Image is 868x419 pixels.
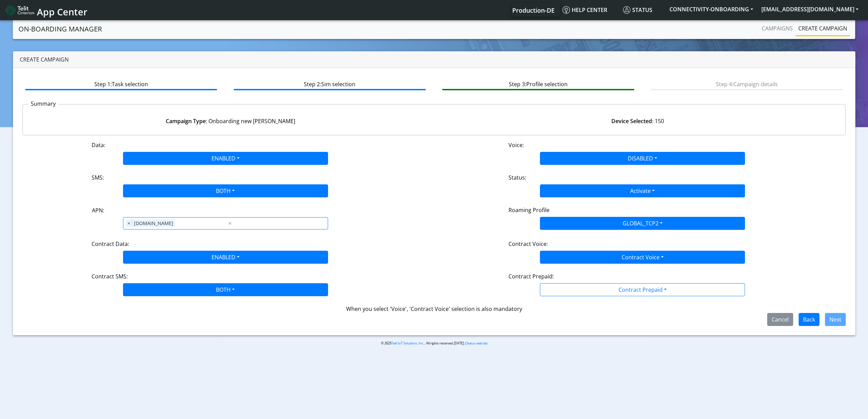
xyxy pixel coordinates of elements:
[562,6,607,14] span: Help center
[25,77,217,90] btn: Step 1: Task selection
[27,117,434,125] div: : Onboarding new [PERSON_NAME]
[5,3,86,17] a: App Center
[512,6,555,14] span: Production-DE
[799,313,819,326] button: Back
[126,219,132,227] span: ×
[796,22,850,35] a: Create campaign
[508,206,550,214] label: Roaming Profile
[665,3,757,15] button: CONNECTIVITY-ONBOARDING
[442,77,634,90] btn: Step 3: Profile selection
[540,184,745,197] button: Activate
[5,5,34,16] img: logo-telit-cinterion-gw-new.png
[623,6,630,14] img: status.svg
[28,100,59,108] p: Summary
[234,77,425,90] btn: Step 2: Sim selection
[123,152,328,165] button: ENABLED
[92,240,129,248] label: Contract Data:
[391,341,424,345] a: Telit IoT Solutions, Inc.
[13,51,855,68] div: Create campaign
[562,6,570,14] img: knowledge.svg
[508,272,554,280] label: Contract Prepaid:
[18,22,102,36] a: On-Boarding Manager
[757,3,863,15] button: [EMAIL_ADDRESS][DOMAIN_NAME]
[825,313,846,326] button: Next
[508,240,548,248] label: Contract Voice:
[92,272,128,280] label: Contract SMS:
[651,77,843,90] btn: Step 4: Campaign details
[540,217,745,230] button: GLOBAL_TCP2
[466,341,487,345] a: Status website
[540,283,745,296] button: Contract Prepaid
[759,22,796,35] a: Campaigns
[623,6,652,14] span: Status
[123,251,328,264] button: ENABLED
[540,152,745,165] button: DISABLED
[508,141,524,149] label: Voice:
[222,341,646,346] p: © 2025 . All rights reserved.[DATE] |
[92,173,104,182] label: SMS:
[611,117,652,125] strong: Device Selected
[22,305,846,313] div: When you select 'Voice', 'Contract Voice' selection is also mandatory
[508,173,526,182] label: Status:
[767,313,793,326] button: Cancel
[540,251,745,264] button: Contract Voice
[166,117,206,125] strong: Campaign Type
[92,206,104,214] label: APN:
[37,5,87,18] span: App Center
[620,3,665,17] a: Status
[123,283,328,296] button: BOTH
[123,184,328,197] button: BOTH
[92,141,105,149] label: Data:
[132,219,175,227] span: [DOMAIN_NAME]
[227,219,233,227] span: Clear all
[560,3,620,17] a: Help center
[512,3,554,17] a: Your current platform instance
[434,117,841,125] div: : 150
